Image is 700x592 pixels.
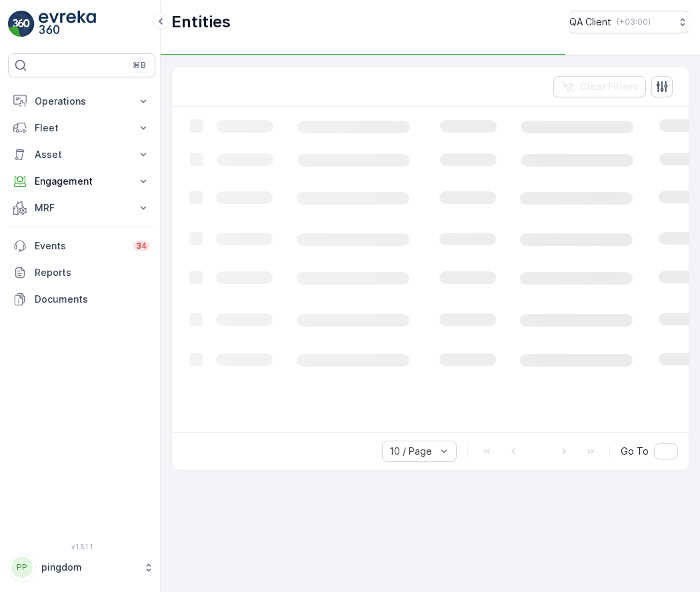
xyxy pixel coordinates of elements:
button: Clear Filters [553,76,646,97]
p: ⌘B [133,60,146,71]
a: Events34 [8,233,155,259]
p: ( +03:00 ) [617,17,651,27]
button: Fleet [8,115,155,141]
p: Operations [35,95,129,108]
img: logo [8,11,35,37]
img: logo_light-DOdMpM7g.png [39,11,96,37]
button: MRF [8,195,155,221]
span: Go To [621,445,649,458]
p: Engagement [35,175,129,188]
a: Reports [8,259,155,286]
p: Fleet [35,121,129,135]
p: Asset [35,148,129,161]
p: Events [35,239,125,253]
p: MRF [35,201,129,215]
button: PPpingdom [8,553,155,581]
button: QA Client(+03:00) [569,11,689,33]
p: Entities [171,11,231,33]
button: Engagement [8,168,155,195]
p: 34 [136,241,147,251]
p: pingdom [41,561,137,574]
p: Clear Filters [580,80,638,93]
p: Reports [35,266,150,279]
span: v 1.51.1 [8,543,155,551]
p: QA Client [569,15,611,29]
a: Documents [8,286,155,313]
button: Asset [8,141,155,168]
button: Operations [8,88,155,115]
div: PP [11,557,33,578]
p: Documents [35,293,150,306]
